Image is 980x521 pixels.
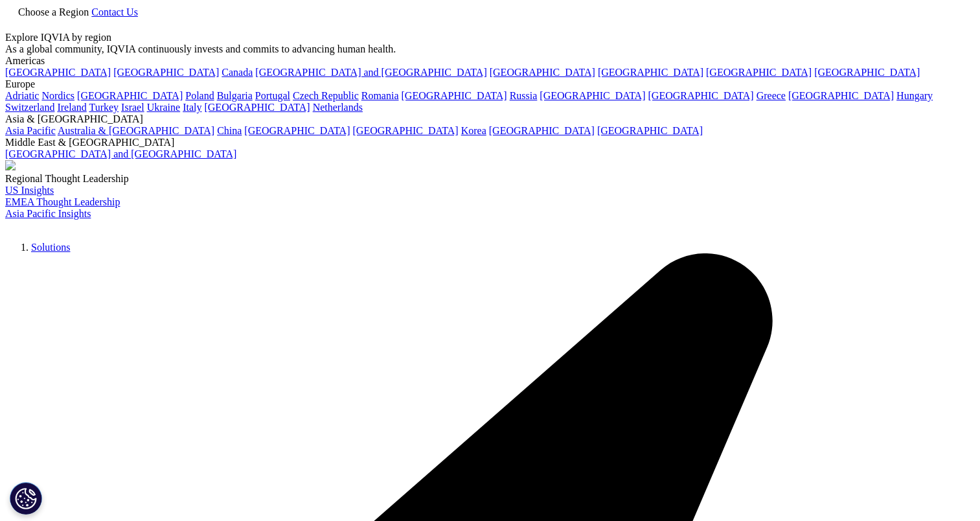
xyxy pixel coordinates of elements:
a: [GEOGRAPHIC_DATA] [489,125,595,136]
a: Turkey [89,102,119,113]
a: [GEOGRAPHIC_DATA] [353,125,459,136]
a: Greece [757,90,786,101]
div: Explore IQVIA by region [5,32,975,43]
a: Ukraine [147,102,181,113]
a: [GEOGRAPHIC_DATA] [77,90,183,101]
a: Nordics [41,90,74,101]
a: Canada [222,67,253,78]
a: EMEA Thought Leadership [5,196,120,207]
a: [GEOGRAPHIC_DATA] [598,67,703,78]
a: Solutions [31,242,70,253]
a: [GEOGRAPHIC_DATA] [244,125,350,136]
a: [GEOGRAPHIC_DATA] [204,102,310,113]
a: Asia Pacific [5,125,56,136]
a: Korea [461,125,486,136]
a: [GEOGRAPHIC_DATA] [597,125,703,136]
a: [GEOGRAPHIC_DATA] [113,67,219,78]
a: [GEOGRAPHIC_DATA] and [GEOGRAPHIC_DATA] [255,67,486,78]
a: [GEOGRAPHIC_DATA] [788,90,894,101]
a: Netherlands [313,102,363,113]
a: Australia & [GEOGRAPHIC_DATA] [58,125,214,136]
a: [GEOGRAPHIC_DATA] and [GEOGRAPHIC_DATA] [5,148,236,159]
img: 2093_analyzing-data-using-big-screen-display-and-laptop.png [5,160,16,170]
a: [GEOGRAPHIC_DATA] [706,67,812,78]
a: Portugal [255,90,290,101]
div: Middle East & [GEOGRAPHIC_DATA] [5,137,975,148]
a: Israel [121,102,144,113]
a: [GEOGRAPHIC_DATA] [540,90,645,101]
a: Adriatic [5,90,39,101]
a: [GEOGRAPHIC_DATA] [490,67,595,78]
div: Regional Thought Leadership [5,173,975,185]
a: Bulgaria [217,90,253,101]
div: Americas [5,55,975,67]
a: [GEOGRAPHIC_DATA] [5,67,111,78]
span: Choose a Region [18,6,89,17]
a: Ireland [57,102,86,113]
a: Romania [361,90,399,101]
a: China [217,125,242,136]
div: Europe [5,78,975,90]
div: As a global community, IQVIA continuously invests and commits to advancing human health. [5,43,975,55]
a: [GEOGRAPHIC_DATA] [402,90,507,101]
a: Hungary [896,90,933,101]
a: Russia [510,90,538,101]
a: [GEOGRAPHIC_DATA] [648,90,754,101]
a: Italy [183,102,201,113]
a: Asia Pacific Insights [5,208,91,219]
div: Asia & [GEOGRAPHIC_DATA] [5,113,975,125]
a: Contact Us [91,6,138,17]
a: Poland [185,90,214,101]
a: [GEOGRAPHIC_DATA] [814,67,920,78]
button: Cookie Settings [10,482,42,515]
a: US Insights [5,185,54,196]
a: Czech Republic [293,90,359,101]
a: Switzerland [5,102,54,113]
